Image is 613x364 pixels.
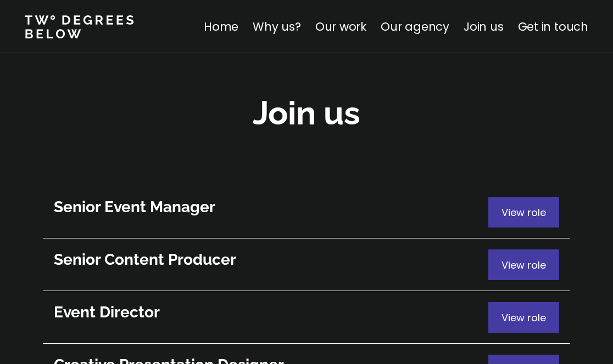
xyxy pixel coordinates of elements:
[54,249,488,270] h3: Senior Content Producer
[381,19,449,35] a: Our agency
[464,19,504,35] a: Join us
[501,258,546,272] span: View role
[253,91,360,135] h2: Join us
[315,19,366,35] a: Our work
[54,302,488,323] h3: Event Director
[43,186,570,238] a: Senior Event ManagerView role
[518,19,588,35] a: Get in touch
[204,19,238,35] a: Home
[253,19,301,35] a: Why us?
[54,197,488,218] h3: Senior Event Manager
[501,206,546,219] span: View role
[501,311,546,325] span: View role
[43,238,570,291] a: Senior Content ProducerView role
[43,291,570,344] a: Event DirectorView role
